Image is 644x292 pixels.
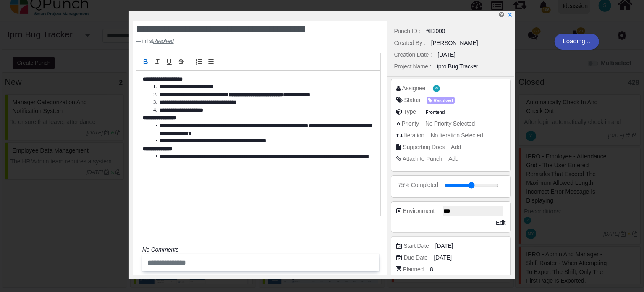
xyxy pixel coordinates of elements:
[403,155,442,163] div: Attach to Punch
[136,37,338,45] footer: in list
[555,34,599,50] div: Loading...
[507,11,513,18] a: x
[394,62,431,71] div: Project Name :
[403,207,435,216] div: Environment
[394,50,432,59] div: Creation Date :
[435,87,439,90] span: MY
[394,39,425,47] div: Created By :
[435,242,453,250] span: [DATE]
[142,246,178,253] i: No Comments
[499,11,504,18] i: Edit Punch
[153,38,174,44] u: Resolved
[398,181,438,189] div: 75% Completed
[496,219,505,226] span: Edit
[426,27,445,36] div: #83000
[437,50,455,59] div: [DATE]
[433,85,440,92] span: Mohammed Yakub Raza Khan A
[427,96,455,105] span: <div><span class="badge badge-secondary" style="background-color: #AEA1FF"> <i class="fa fa-tag p...
[507,12,513,18] svg: x
[430,265,433,274] span: 8
[427,97,455,104] span: Resolved
[431,39,478,47] div: [PERSON_NAME]
[404,242,429,250] div: Start Date
[404,108,416,116] div: Type
[402,84,425,93] div: Assignee
[403,265,424,274] div: Planned
[425,120,475,127] span: No Priority Selected
[437,62,478,71] div: ipro Bug Tracker
[403,143,445,152] div: Supporting Docs
[402,119,419,128] div: Priority
[404,131,424,140] div: Iteration
[153,38,174,44] cite: Source Title
[424,109,446,116] span: Frontend
[404,96,420,105] div: Status
[404,253,428,262] div: Due Date
[448,155,458,162] span: Add
[451,144,461,150] span: Add
[434,253,452,262] span: [DATE]
[431,132,483,139] span: No Iteration Selected
[394,27,420,36] div: Punch ID :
